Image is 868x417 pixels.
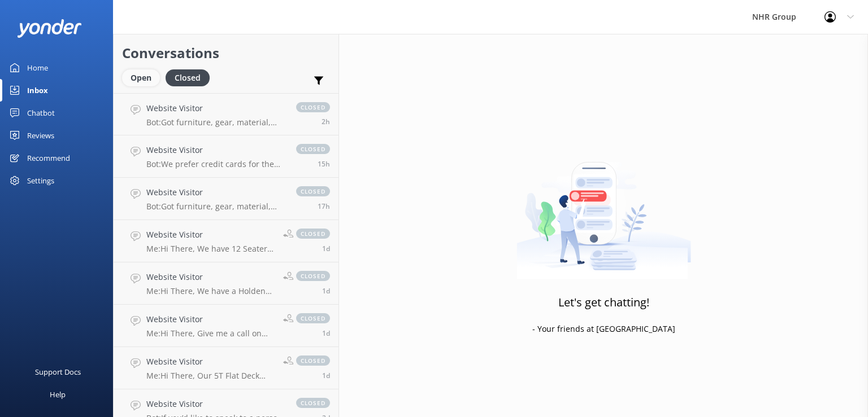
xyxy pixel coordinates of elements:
p: Bot: Got furniture, gear, material, tools, or freight to move? Take our quiz to find the best veh... [146,201,285,212]
div: Reviews [27,124,54,147]
span: closed [296,102,330,112]
span: Sep 07 2025 07:39am (UTC +12:00) Pacific/Auckland [322,328,330,338]
h4: Website Visitor [146,355,275,368]
h2: Conversations [122,42,330,64]
span: closed [296,355,330,366]
a: Website VisitorBot:We prefer credit cards for the bond and payment, but we also accept eftpos or ... [114,135,338,178]
span: Sep 07 2025 02:52pm (UTC +12:00) Pacific/Auckland [318,201,330,211]
p: Me: Hi There, Give me a call on [PHONE_NUMBER] to discuss & I will arrange this for you, alternat... [146,328,275,339]
div: Closed [166,69,210,86]
a: Website VisitorBot:Got furniture, gear, material, tools, or freight to move? Take our quiz to fin... [114,178,338,220]
img: yonder-white-logo.png [17,19,82,38]
span: Sep 07 2025 05:37pm (UTC +12:00) Pacific/Auckland [318,159,330,169]
h4: Website Visitor [146,398,285,410]
a: Website VisitorMe:Hi There, Give me a call on [PHONE_NUMBER] to discuss & I will arrange this for... [114,305,338,347]
span: Sep 08 2025 05:49am (UTC +12:00) Pacific/Auckland [322,117,330,126]
p: Me: Hi There, We have 12 Seater & 18 Seater Vehicles that you can use to move people. Please give... [146,244,275,254]
a: Website VisitorMe:Hi There, We have a Holden commodore available for $126.00 per day which includ... [114,262,338,305]
p: Me: Hi There, We have a Holden commodore available for $126.00 per day which includes GST & Unlim... [146,286,275,296]
span: Sep 07 2025 07:35am (UTC +12:00) Pacific/Auckland [322,371,330,380]
span: closed [296,398,330,408]
div: Help [50,383,66,406]
span: Sep 07 2025 08:02am (UTC +12:00) Pacific/Auckland [322,244,330,253]
a: Website VisitorMe:Hi There, We have 12 Seater & 18 Seater Vehicles that you can use to move peopl... [114,220,338,262]
h4: Website Visitor [146,102,285,115]
span: closed [296,229,330,239]
p: Me: Hi There, Our 5T Flat Deck has a 6.0m Deck & that is $165.00 Per day + GST & $0.64 per km + G... [146,371,275,381]
div: Home [27,56,48,79]
a: Website VisitorBot:Got furniture, gear, material, tools, or freight to move? Take our quiz to fin... [114,93,338,135]
p: Bot: Got furniture, gear, material, tools, or freight to move? Take our quiz to find the best veh... [146,117,285,128]
h4: Website Visitor [146,186,285,199]
h4: Website Visitor [146,313,275,326]
div: Chatbot [27,102,55,124]
a: Closed [166,71,215,84]
div: Inbox [27,79,48,102]
div: Support Docs [35,361,81,383]
img: artwork of a man stealing a conversation from at giant smartphone [517,138,691,279]
p: - Your friends at [GEOGRAPHIC_DATA] [532,323,675,335]
div: Open [122,69,160,86]
span: closed [296,186,330,196]
div: Recommend [27,147,70,169]
a: Open [122,71,166,84]
div: Settings [27,169,54,192]
h3: Let's get chatting! [558,293,649,311]
a: Website VisitorMe:Hi There, Our 5T Flat Deck has a 6.0m Deck & that is $165.00 Per day + GST & $0... [114,347,338,389]
p: Bot: We prefer credit cards for the bond and payment, but we also accept eftpos or debit cards. I... [146,159,285,169]
h4: Website Visitor [146,144,285,156]
span: closed [296,313,330,323]
h4: Website Visitor [146,271,275,283]
span: Sep 07 2025 07:59am (UTC +12:00) Pacific/Auckland [322,286,330,296]
h4: Website Visitor [146,229,275,241]
span: closed [296,144,330,154]
span: closed [296,271,330,281]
